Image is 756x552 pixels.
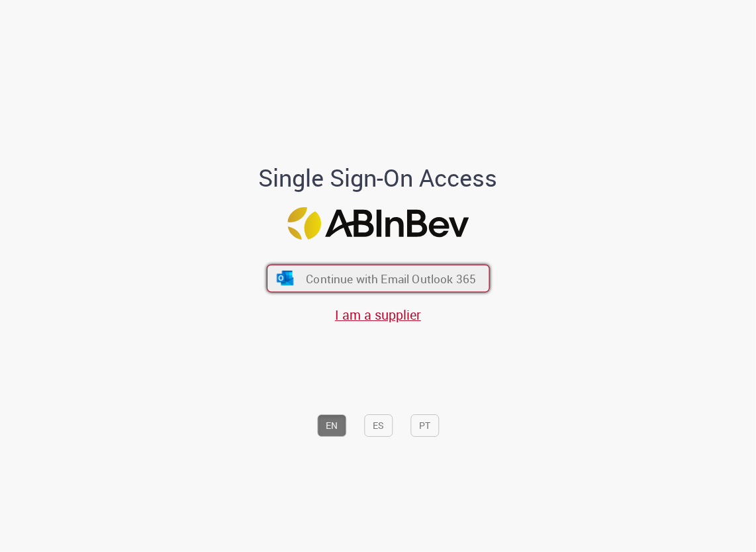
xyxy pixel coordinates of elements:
a: I am a supplier [335,306,421,324]
button: PT [410,414,439,437]
button: ES [364,414,393,437]
img: Logo ABInBev [287,207,469,240]
h1: Single Sign-On Access [228,165,529,192]
img: ícone Azure/Microsoft 360 [275,271,295,285]
span: Continue with Email Outlook 365 [306,271,476,286]
button: ícone Azure/Microsoft 360 Continue with Email Outlook 365 [267,264,490,292]
button: EN [317,414,346,437]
